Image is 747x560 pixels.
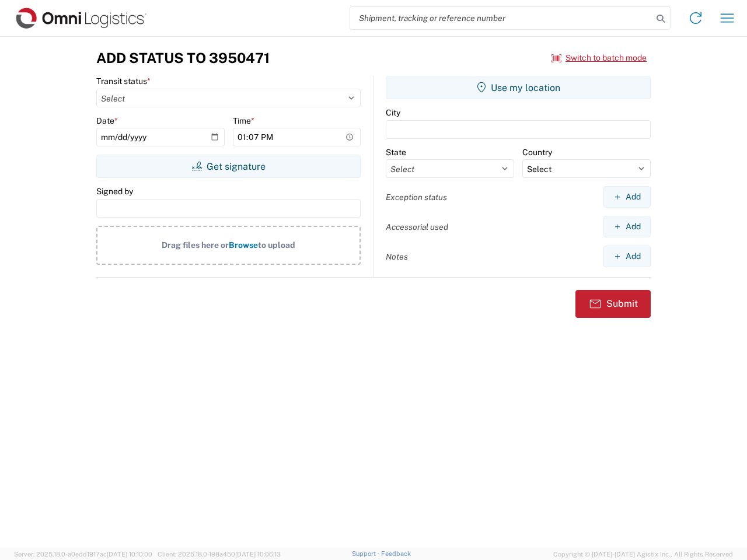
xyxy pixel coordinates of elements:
[235,551,281,558] span: [DATE] 10:06:13
[162,240,229,250] span: Drag files here or
[96,50,270,66] h3: Add Status to 3950471
[386,192,447,202] label: Exception status
[553,549,733,559] span: Copyright © [DATE]-[DATE] Agistix Inc., All Rights Reserved
[386,76,651,99] button: Use my location
[603,186,651,208] button: Add
[96,155,361,178] button: Get signature
[381,550,411,557] a: Feedback
[350,7,652,29] input: Shipment, tracking or reference number
[603,216,651,237] button: Add
[522,147,552,157] label: Country
[386,147,406,157] label: State
[603,246,651,267] button: Add
[96,76,151,86] label: Transit status
[96,116,118,126] label: Date
[96,186,133,197] label: Signed by
[551,48,647,68] button: Switch to batch mode
[386,251,408,262] label: Notes
[352,550,381,557] a: Support
[258,240,295,250] span: to upload
[386,222,448,232] label: Accessorial used
[233,116,254,126] label: Time
[107,551,152,558] span: [DATE] 10:10:00
[14,551,152,558] span: Server: 2025.18.0-a0edd1917ac
[575,290,651,318] button: Submit
[386,107,400,118] label: City
[158,551,281,558] span: Client: 2025.18.0-198a450
[229,240,258,250] span: Browse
